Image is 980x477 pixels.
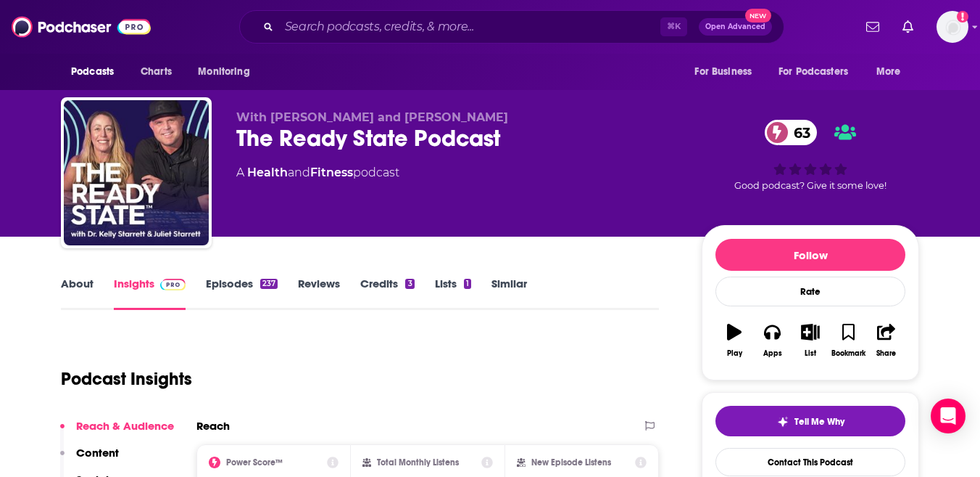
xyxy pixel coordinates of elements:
[868,314,905,367] button: Share
[206,277,278,310] a: Episodes237
[310,166,353,179] a: Fitness
[464,279,471,289] div: 1
[76,446,119,460] p: Content
[715,406,905,436] button: tell me why sparkleTell Me Why
[727,349,742,358] div: Play
[64,100,209,245] img: The Ready State Podcast
[715,448,905,476] a: Contact This Podcast
[831,349,865,358] div: Bookmark
[763,349,782,358] div: Apps
[61,277,94,310] a: About
[876,349,896,358] div: Share
[779,120,818,145] span: 63
[279,15,660,38] input: Search podcasts, credits, & more...
[12,13,151,41] img: Podchaser - Follow, Share and Rate Podcasts
[937,11,968,43] button: Show profile menu
[114,277,186,310] a: InsightsPodchaser Pro
[491,277,527,310] a: Similar
[702,110,919,200] div: 63Good podcast? Give it some love!
[226,457,283,468] h2: Power Score™
[957,11,968,23] svg: Add a profile image
[937,11,968,43] span: Logged in as heidi.egloff
[765,120,818,145] a: 63
[876,62,901,82] span: More
[435,277,471,310] a: Lists1
[778,62,848,82] span: For Podcasters
[866,58,919,86] button: open menu
[931,399,966,433] div: Open Intercom Messenger
[777,416,789,428] img: tell me why sparkle
[360,277,414,310] a: Credits3
[715,277,905,306] div: Rate
[745,9,771,23] span: New
[684,58,770,86] button: open menu
[699,18,772,36] button: Open AdvancedNew
[937,11,968,43] img: User Profile
[405,279,414,289] div: 3
[805,349,816,358] div: List
[247,166,288,179] a: Health
[260,279,278,289] div: 237
[288,166,310,179] span: and
[239,10,784,44] div: Search podcasts, credits, & more...
[694,62,752,82] span: For Business
[60,419,174,446] button: Reach & Audience
[196,419,230,433] h2: Reach
[60,446,119,473] button: Content
[705,23,765,30] span: Open Advanced
[715,239,905,271] button: Follow
[198,62,249,82] span: Monitoring
[660,17,687,36] span: ⌘ K
[734,180,886,191] span: Good podcast? Give it some love!
[131,58,180,86] a: Charts
[753,314,791,367] button: Apps
[377,457,459,468] h2: Total Monthly Listens
[61,368,192,390] h1: Podcast Insights
[531,457,611,468] h2: New Episode Listens
[860,15,885,39] a: Show notifications dropdown
[188,58,268,86] button: open menu
[61,58,133,86] button: open menu
[71,62,114,82] span: Podcasts
[715,314,753,367] button: Play
[236,110,508,124] span: With [PERSON_NAME] and [PERSON_NAME]
[141,62,172,82] span: Charts
[897,15,919,39] a: Show notifications dropdown
[76,419,174,433] p: Reach & Audience
[829,314,867,367] button: Bookmark
[769,58,869,86] button: open menu
[160,279,186,290] img: Podchaser Pro
[298,277,340,310] a: Reviews
[792,314,829,367] button: List
[794,416,844,428] span: Tell Me Why
[236,164,399,182] div: A podcast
